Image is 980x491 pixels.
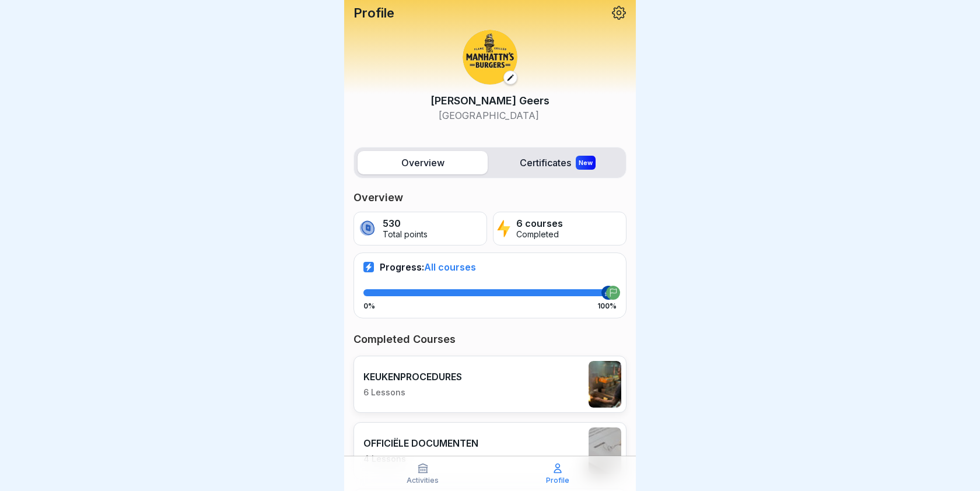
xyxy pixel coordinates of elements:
[516,218,563,229] p: 6 courses
[589,361,621,408] img: cg5lo66e1g15nr59ub5pszec.png
[358,219,377,239] img: coin.svg
[430,93,549,108] p: [PERSON_NAME] Geers
[546,476,569,485] p: Profile
[353,191,626,205] p: Overview
[492,151,622,174] label: Certificates
[353,5,394,20] p: Profile
[463,30,517,85] img: p8ouv9xn41cnxwp9iu66nlpb.png
[363,387,462,398] p: 6 Lessons
[424,261,476,273] span: All courses
[353,422,626,479] a: OFFICIËLE DOCUMENTEN4 Lessons
[576,156,596,170] div: New
[363,437,478,449] p: OFFICIËLE DOCUMENTEN
[597,302,617,310] p: 100%
[589,427,621,474] img: ejac0nauwq8k5t72z492sf9q.png
[363,371,462,383] p: KEUKENPROCEDURES
[363,454,478,464] p: 4 Lessons
[383,218,428,229] p: 530
[407,476,439,485] p: Activities
[358,151,488,174] label: Overview
[353,356,626,413] a: KEUKENPROCEDURES6 Lessons
[430,108,549,122] p: [GEOGRAPHIC_DATA]
[353,332,626,346] p: Completed Courses
[516,230,563,240] p: Completed
[380,261,476,273] p: Progress:
[497,219,510,239] img: lightning.svg
[383,230,428,240] p: Total points
[363,302,375,310] p: 0%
